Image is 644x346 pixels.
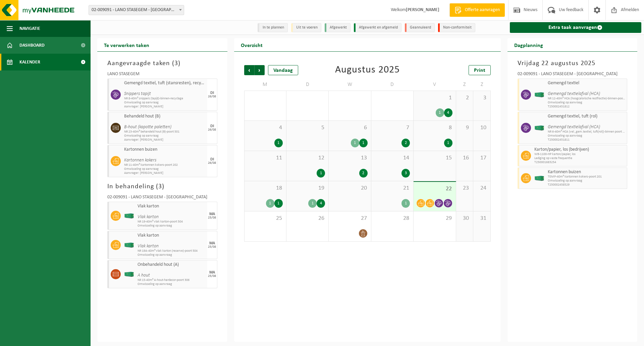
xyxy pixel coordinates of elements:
span: 13 [332,154,367,162]
span: 20 [332,185,367,192]
span: NR 6-40m³ HCA (vel.,gem.textiel, tuft(rol))-binnen poort 101 [548,130,626,134]
img: HK-XC-40-GN-00 [124,213,134,218]
span: Kartonnen buizen [124,147,206,152]
span: 02-009091 - LANO STASEGEM - HARELBEKE [89,5,184,15]
div: 2 [359,169,368,178]
span: 17 [477,154,487,162]
div: 1 [266,199,274,208]
span: 18 [248,185,283,192]
div: DI [210,124,214,128]
div: 1 [308,199,317,208]
i: Vlak karton [138,244,159,249]
div: 3 [401,169,410,178]
h3: Aangevraagde taken ( ) [107,58,217,68]
span: Dashboard [19,37,45,54]
div: 25/08 [208,245,216,249]
span: Navigatie [19,20,40,37]
div: MA [209,212,215,216]
td: M [244,79,286,91]
i: Snippers tapijt [124,91,151,96]
div: 26/08 [208,95,216,98]
span: NR 19-40m³ vlak karton-poort 504 [138,220,206,224]
span: T250001683254 [534,160,626,164]
h2: Overzicht [234,38,269,51]
div: 1 [401,199,410,208]
span: Gemengd textiel, tuft (rol) [548,114,626,119]
span: TEMP-40m³ kartonnen kokers-poort 201 [548,175,626,179]
span: Onbehandeld hout (A) [138,262,206,267]
div: 02-009091 - LANO STASEGEM - [GEOGRAPHIC_DATA] [518,72,628,79]
span: 02-009091 - LANO STASEGEM - HARELBEKE [89,5,184,15]
span: 30 [460,215,470,222]
span: Vorige [244,65,254,75]
i: Gemengd textielafval (HCA) [548,125,600,130]
span: 21 [375,185,410,192]
div: DI [210,91,214,95]
span: Omwisseling op aanvraag [548,179,626,183]
span: Omwisseling op aanvraag [124,134,206,138]
div: MA [209,241,215,245]
span: NR 11-40m³ kartonnen kokers-poort 202 [124,163,206,167]
h3: In behandeling ( ) [107,182,217,192]
div: Vandaag [268,65,298,75]
span: 10 [477,124,487,132]
div: 1 [436,108,444,117]
span: NR 23-40m³ behandeld hout (B)-poort 501 [124,130,206,134]
span: 3 [158,183,162,190]
li: Afgewerkt en afgemeld [354,23,401,32]
div: 26/08 [208,128,216,132]
div: Augustus 2025 [335,65,400,75]
span: Omwisseling op aanvraag [138,224,206,228]
a: Extra taak aanvragen [510,22,642,33]
span: NR 12-40m³ HCA (hoogcalorische restfractie)-binnen-poort 203 [548,97,626,101]
span: T250002458529 [548,183,626,187]
td: D [286,79,329,91]
span: NR 19A-40m³ vlak karton (reserve)-poort 504 [138,249,206,253]
td: Z [473,79,490,91]
span: 26 [290,215,325,222]
span: NR 15-40m³ A-hout-hardecor-poort 306 [138,278,206,282]
i: A hout [138,273,150,278]
span: 9 [460,124,470,132]
span: Lediging op vaste frequentie [534,156,626,160]
span: Omwisseling op aanvraag [124,101,206,105]
span: Omwisseling op aanvraag [548,134,626,138]
div: 2 [401,139,410,147]
span: Gemengd textiel, tuft (stansresten), recycleerbaar [124,81,206,86]
span: 3 [174,60,178,67]
td: W [329,79,371,91]
li: Uit te voeren [291,23,321,32]
span: 29 [417,215,452,222]
h2: Te verwerken taken [97,38,156,51]
i: Kartonnen kokers [124,158,156,163]
i: Vlak karton [138,214,159,219]
span: 6 [332,124,367,132]
div: MA [209,270,215,275]
img: HK-XC-40-GN-00 [534,176,544,181]
span: T250002451812 [548,105,626,109]
span: NR 8-40m³ snippers (tapijt)-binnen-recyclage [124,97,206,101]
li: Non-conformiteit [438,23,475,32]
img: HK-XC-40-GN-00 [534,126,544,131]
h3: Vrijdag 22 augustus 2025 [518,58,628,68]
span: 28 [375,215,410,222]
div: 1 [351,139,359,147]
img: HK-XC-40-GN-00 [124,243,134,248]
i: B-hout (kapotte paletten) [124,125,171,130]
td: Z [456,79,473,91]
span: Aanvrager: [PERSON_NAME] [124,138,206,142]
span: 2 [460,94,470,102]
strong: [PERSON_NAME] [406,7,439,12]
span: Omwisseling op aanvraag [138,282,206,286]
span: 31 [477,215,487,222]
span: 12 [290,154,325,162]
span: 16 [460,154,470,162]
span: Aanvrager: [PERSON_NAME] [124,171,206,175]
li: In te plannen [258,23,288,32]
span: Aanvrager: [PERSON_NAME] [124,105,206,109]
span: Behandeld hout (B) [124,114,206,119]
i: Gemengd textielafval (HCA) [548,91,600,96]
span: 3 [477,94,487,102]
span: 5 [290,124,325,132]
div: 1 [274,139,283,147]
